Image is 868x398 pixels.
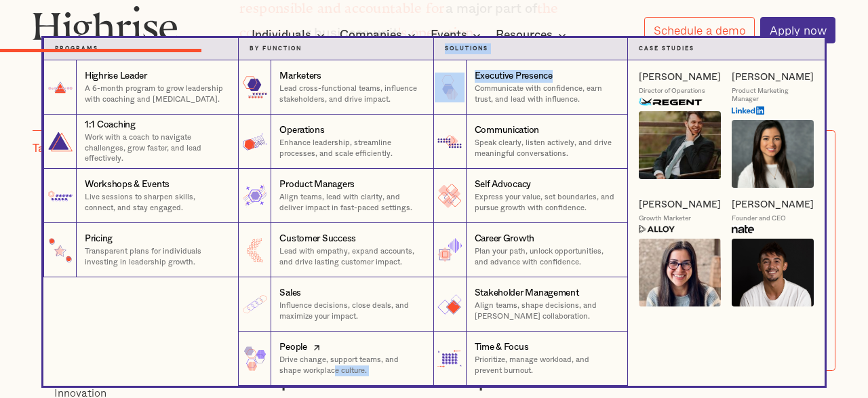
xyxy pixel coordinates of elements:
[279,300,422,321] p: Influence decisions, close deals, and maximize your impact.
[279,124,324,137] div: Operations
[732,87,814,104] div: Product Marketing Manager
[85,178,170,191] div: Workshops & Events
[760,17,835,44] a: Apply now
[279,341,307,354] div: People
[250,46,302,52] strong: by function
[475,341,529,354] div: Time & Focus
[732,214,786,223] div: Founder and CEO
[279,70,321,83] div: Marketers
[279,287,301,300] div: Sales
[279,192,422,213] p: Align teams, lead with clarity, and deliver impact in fast-paced settings.
[639,71,721,84] a: [PERSON_NAME]
[433,223,628,277] a: Career GrowthPlan your path, unlock opportunities, and advance with confidence.
[475,192,616,213] p: Express your value, set boundaries, and pursue growth with confidence.
[496,27,570,43] div: Resources
[475,138,616,159] p: Speak clearly, listen actively, and drive meaningful conversations.
[732,199,814,212] a: [PERSON_NAME]
[475,246,616,267] p: Plan your path, unlock opportunities, and advance with confidence.
[85,192,227,213] p: Live sessions to sharpen skills, connect, and stay engaged.
[85,70,147,83] div: Highrise Leader
[279,246,422,267] p: Lead with empathy, expand accounts, and drive lasting customer impact.
[238,115,433,169] a: OperationsEnhance leadership, streamline processes, and scale efficiently.
[85,132,227,164] p: Work with a coach to navigate challenges, grow faster, and lead effectively.
[639,214,691,223] div: Growth Marketer
[340,27,402,43] div: Companies
[252,27,311,43] div: Individuals
[639,87,705,96] div: Director of Operations
[445,46,488,52] strong: Solutions
[433,332,628,386] a: Time & FocusPrioritize, manage workload, and prevent burnout.
[279,83,422,104] p: Lead cross-functional teams, influence stakeholders, and drive impact.
[238,169,433,223] a: Product ManagersAlign teams, lead with clarity, and deliver impact in fast-paced settings.
[55,46,98,52] strong: Programs
[279,233,356,245] div: Customer Success
[33,5,178,49] img: Highrise logo
[43,223,238,277] a: PricingTransparent plans for individuals investing in leadership growth.
[433,277,628,332] a: Stakeholder ManagementAlign teams, shape decisions, and [PERSON_NAME] collaboration.
[43,169,238,223] a: Workshops & EventsLive sessions to sharpen skills, connect, and stay engaged.
[279,138,422,159] p: Enhance leadership, streamline processes, and scale efficiently.
[43,115,238,169] a: 1:1 CoachingWork with a coach to navigate challenges, grow faster, and lead effectively.
[238,223,433,277] a: Customer SuccessLead with empathy, expand accounts, and drive lasting customer impact.
[475,178,531,191] div: Self Advocacy
[639,199,721,212] a: [PERSON_NAME]
[732,71,814,84] a: [PERSON_NAME]
[43,60,238,115] a: Highrise LeaderA 6-month program to grow leadership with coaching and [MEDICAL_DATA].
[475,355,616,376] p: Prioritize, manage workload, and prevent burnout.
[431,27,485,43] div: Events
[475,233,534,245] div: Career Growth
[279,178,355,191] div: Product Managers
[238,60,433,115] a: MarketersLead cross-functional teams, influence stakeholders, and drive impact.
[475,287,579,300] div: Stakeholder Management
[431,27,467,43] div: Events
[639,46,694,52] strong: Case Studies
[475,83,616,104] p: Communicate with confidence, earn trust, and lead with influence.
[279,355,422,376] p: Drive change, support teams, and shape workplace culture.
[85,119,136,132] div: 1:1 Coaching
[475,124,539,137] div: Communication
[85,233,113,245] div: Pricing
[496,27,553,43] div: Resources
[644,17,755,43] a: Schedule a demo
[85,246,227,267] p: Transparent plans for individuals investing in leadership growth.
[475,70,553,83] div: Executive Presence
[433,60,628,115] a: Executive PresenceCommunicate with confidence, earn trust, and lead with influence.
[238,332,433,386] a: PeopleDrive change, support teams, and shape workplace culture.
[252,27,329,43] div: Individuals
[475,300,616,321] p: Align teams, shape decisions, and [PERSON_NAME] collaboration.
[340,27,420,43] div: Companies
[433,115,628,169] a: CommunicationSpeak clearly, listen actively, and drive meaningful conversations.
[433,169,628,223] a: Self AdvocacyExpress your value, set boundaries, and pursue growth with confidence.
[85,83,227,104] p: A 6-month program to grow leadership with coaching and [MEDICAL_DATA].
[238,277,433,332] a: SalesInfluence decisions, close deals, and maximize your impact.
